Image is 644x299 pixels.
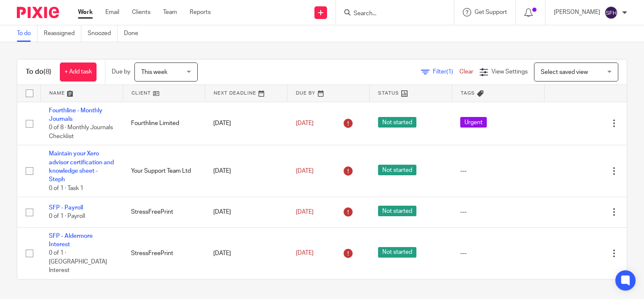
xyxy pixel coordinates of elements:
span: Select saved view [541,69,588,75]
td: [DATE] [205,197,287,227]
span: This week [141,69,167,75]
span: [DATE] [296,250,314,256]
span: 0 of 1 · Payroll [49,213,85,219]
td: [DATE] [205,227,287,279]
span: Not started [378,117,416,128]
a: Reports [190,8,211,16]
td: Fourthline Limited [123,102,205,145]
a: Maintain your Xero advisor certification and knowledge sheet - Steph [49,151,114,182]
a: Reassigned [44,25,81,42]
span: View Settings [491,69,528,75]
span: (8) [43,68,51,75]
td: StressFreePrint [123,227,205,279]
span: [DATE] [296,168,314,174]
span: Get Support [475,9,507,15]
span: Urgent [460,117,487,128]
a: To do [17,25,38,42]
span: Not started [378,206,416,216]
div: --- [460,249,536,258]
input: Search [353,10,429,18]
a: Email [105,8,119,16]
td: [DATE] [205,102,287,145]
h1: To do [26,68,51,76]
span: 0 of 1 · Task 1 [49,185,83,191]
span: Filter [433,69,459,75]
p: Due by [112,68,130,76]
td: Your Support Team Ltd [123,145,205,197]
a: Clear [459,69,473,75]
a: + Add task [60,63,97,82]
div: --- [460,167,536,175]
span: Not started [378,165,416,175]
p: [PERSON_NAME] [554,8,600,16]
a: Team [163,8,177,16]
span: [DATE] [296,209,314,215]
img: svg%3E [604,6,618,19]
span: 0 of 8 · Monthly Journals Checklist [49,125,113,139]
a: Done [124,25,145,42]
a: Snoozed [88,25,118,42]
a: Work [78,8,93,16]
a: Clients [132,8,150,16]
a: SFP - Payroll [49,205,83,211]
span: 0 of 1 · [GEOGRAPHIC_DATA] Interest [49,250,107,273]
span: (1) [446,69,453,75]
img: Pixie [17,7,59,18]
td: StressFreePrint [123,197,205,227]
div: --- [460,208,536,216]
span: Not started [378,247,416,258]
td: [DATE] [205,145,287,197]
a: Fourthline - Monthly Journals [49,108,102,122]
span: [DATE] [296,120,314,126]
span: Tags [461,91,475,95]
a: SFP - Aldermore Interest [49,233,93,247]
